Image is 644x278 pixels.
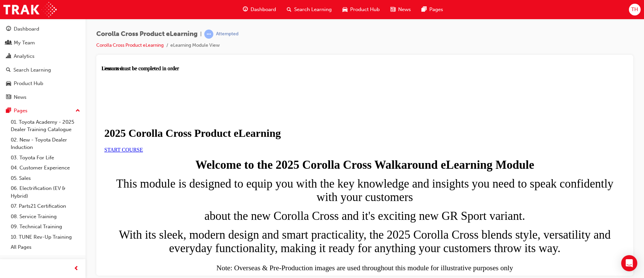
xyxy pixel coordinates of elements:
button: Pages [3,105,83,117]
span: Dashboard [251,6,276,13]
a: 05. Sales [8,173,83,184]
span: search-icon [287,5,291,14]
a: Dashboard [3,23,83,35]
span: news-icon [390,5,395,14]
span: Search Learning [294,6,332,13]
a: 09. Technical Training [8,222,83,232]
h1: 2025 Corolla Cross Product eLearning [3,62,524,74]
span: about the new Corolla Cross and it's exciting new GR Sport variant. [103,144,423,157]
span: learningRecordVerb_ATTEMPT-icon [204,30,213,39]
span: Product Hub [350,6,380,13]
div: Open Intercom Messenger [621,255,637,271]
a: All Pages [8,242,83,252]
a: Corolla Cross Product eLearning [96,42,164,48]
div: Dashboard [14,25,39,33]
a: Product Hub [3,77,83,90]
a: 02. New - Toyota Dealer Induction [8,135,83,153]
a: Analytics [3,50,83,63]
a: 06. Electrification (EV & Hybrid) [8,183,83,201]
div: Product Hub [14,80,43,87]
div: Search Learning [13,66,51,74]
span: car-icon [6,81,11,87]
a: Search Learning [3,64,83,76]
a: 03. Toyota For Life [8,153,83,163]
span: News [398,6,411,13]
a: 04. Customer Experience [8,163,83,173]
a: 01. Toyota Academy - 2025 Dealer Training Catalogue [8,117,83,135]
a: pages-iconPages [416,3,448,16]
span: up-icon [75,107,80,115]
span: Corolla Cross Product eLearning [96,30,198,38]
div: Analytics [14,52,35,60]
a: My Team [3,37,83,49]
button: TH [629,4,641,15]
div: My Team [14,39,35,47]
span: pages-icon [6,108,11,114]
a: news-iconNews [385,3,416,16]
a: 08. Service Training [8,211,83,222]
span: TH [631,6,638,13]
span: people-icon [6,40,11,46]
a: search-iconSearch Learning [281,3,337,16]
li: eLearning Module View [170,42,220,49]
span: pages-icon [422,5,427,14]
a: News [3,91,83,104]
span: car-icon [342,5,347,14]
span: | [200,30,202,38]
div: News [14,93,26,101]
a: car-iconProduct Hub [337,3,385,16]
div: Attempted [216,31,238,37]
a: 10. TUNE Rev-Up Training [8,232,83,242]
span: news-icon [6,94,11,101]
a: guage-iconDashboard [237,3,281,16]
span: Pages [429,6,443,13]
div: Pages [14,107,28,115]
span: guage-icon [6,26,11,32]
span: search-icon [6,67,11,73]
sub: Note: Overseas & Pre-Production images are used throughout this module for illustrative purposes ... [115,198,411,206]
span: guage-icon [243,5,248,14]
span: This module is designed to equip you with the key knowledge and insights you need to speak confid... [14,112,512,138]
span: chart-icon [6,53,11,59]
strong: Welcome to the 2025 Corolla Cross Walkaround eLearning Module [94,93,432,106]
a: 07. Parts21 Certification [8,201,83,211]
span: With its sleek, modern design and smart practicality, the 2025 Corolla Cross blends style, versat... [17,163,509,189]
span: prev-icon [74,265,79,273]
img: Trak [3,2,57,17]
button: DashboardMy TeamAnalyticsSearch LearningProduct HubNews [3,22,83,105]
a: START COURSE [3,81,41,87]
